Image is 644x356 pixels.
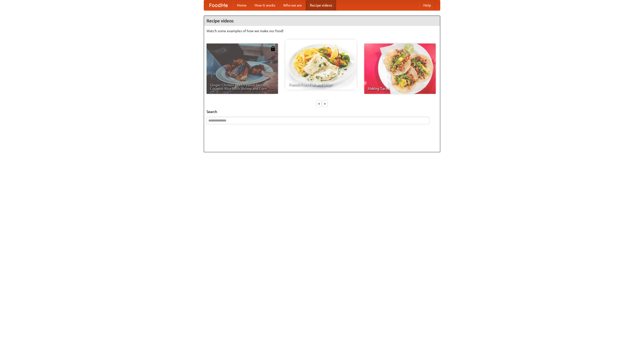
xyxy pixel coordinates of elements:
h4: Recipe videos [204,16,440,26]
div: « [317,100,321,107]
a: Recipe videos [306,0,336,10]
a: FoodMe [204,0,233,10]
p: Watch some examples of how we make our food! [207,28,437,33]
a: Home [233,0,251,10]
a: Making Tacos [364,44,436,94]
a: French Fries Fish and Chips [285,39,357,90]
img: 483408.png [270,46,275,51]
div: » [323,100,327,107]
a: Help [419,0,435,10]
span: French Fries Fish and Chips [289,83,353,86]
h5: Search [207,109,437,114]
a: Who we are [279,0,306,10]
span: Making Tacos [368,87,432,90]
a: How it works [251,0,279,10]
